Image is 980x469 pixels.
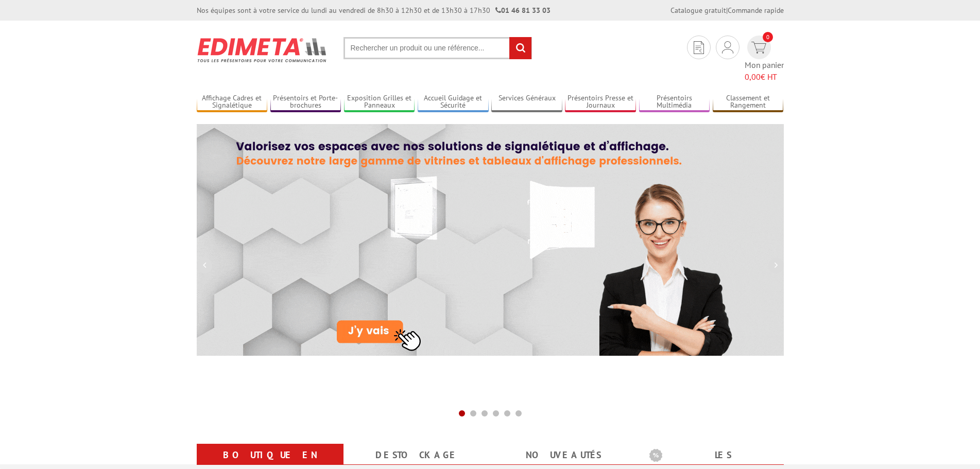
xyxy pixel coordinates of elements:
[728,6,784,15] a: Commande rapide
[344,94,415,111] a: Exposition Grilles et Panneaux
[649,446,778,466] b: Les promotions
[491,94,562,111] a: Services Généraux
[722,41,733,54] img: devis rapide
[503,446,625,464] a: nouveautés
[694,41,704,54] img: devis rapide
[418,94,489,111] a: Accueil Guidage et Sécurité
[270,94,341,111] a: Présentoirs et Porte-brochures
[745,72,761,82] span: 0,00
[670,6,726,15] a: Catalogue gratuit
[763,32,773,42] span: 0
[565,94,636,111] a: Présentoirs Presse et Journaux
[197,31,328,69] img: Présentoir, panneau, stand - Edimeta - PLV, affichage, mobilier bureau, entreprise
[495,6,551,15] strong: 01 46 81 33 03
[197,94,268,111] a: Affichage Cadres et Signalétique
[509,37,531,59] input: rechercher
[713,94,784,111] a: Classement et Rangement
[751,42,766,54] img: devis rapide
[745,59,784,83] span: Mon panier
[745,71,784,83] span: € HT
[356,446,478,464] a: Destockage
[745,36,784,83] a: devis rapide 0 Mon panier 0,00€ HT
[197,5,551,15] div: Nos équipes sont à votre service du lundi au vendredi de 8h30 à 12h30 et de 13h30 à 17h30
[639,94,710,111] a: Présentoirs Multimédia
[343,37,532,59] input: Rechercher un produit ou une référence...
[670,5,784,15] div: |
